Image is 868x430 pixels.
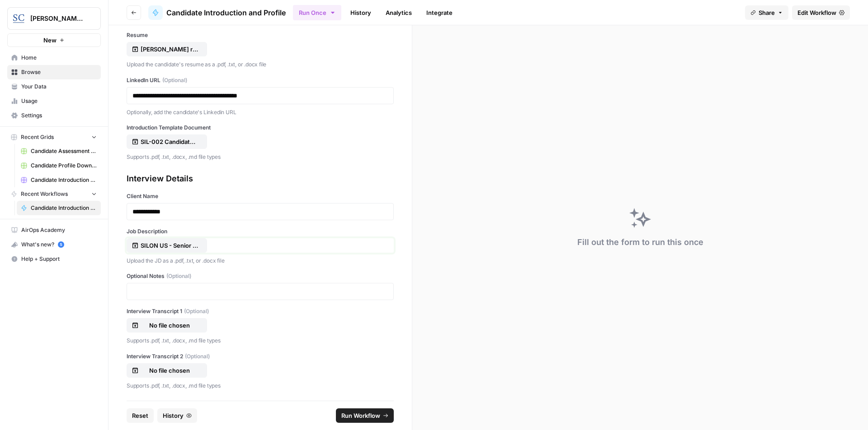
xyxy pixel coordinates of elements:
[8,238,100,251] div: What's new?
[127,153,394,162] p: Supports .pdf, .txt, .docx, .md file types
[7,130,101,144] button: Recent Grids
[127,336,394,345] p: Supports .pdf, .txt, .docx, .md file types
[141,137,198,146] p: SIL-002 Candidate Introduction Template.docx
[797,8,836,17] span: Edit Workflow
[17,173,101,187] a: Candidate Introduction Download Sheet
[21,111,97,120] span: Settings
[21,133,54,141] span: Recent Grids
[21,83,97,91] span: Your Data
[127,227,394,236] label: Job Description
[341,411,380,420] span: Run Workflow
[58,241,64,248] a: 5
[380,5,417,20] a: Analytics
[21,255,97,263] span: Help + Support
[127,318,207,333] button: No file chosen
[127,272,394,280] label: Optional Notes
[141,241,198,250] p: SILON US - Senior Sales Manager Recruitment Profile.pdf
[43,36,57,45] span: New
[127,124,394,132] label: Introduction Template Document
[141,45,198,54] p: [PERSON_NAME] resume.pdf
[21,226,97,234] span: AirOps Academy
[127,381,394,390] p: Supports .pdf, .txt, .docx, .md file types
[31,176,97,184] span: Candidate Introduction Download Sheet
[127,238,207,253] button: SILON US - Senior Sales Manager Recruitment Profile.pdf
[7,65,101,79] a: Browse
[141,366,198,375] p: No file chosen
[21,54,97,62] span: Home
[792,5,850,20] a: Edit Workflow
[127,60,394,69] p: Upload the candidate's resume as a .pdf, .txt, or .docx file
[7,187,101,201] button: Recent Workflows
[17,158,101,173] a: Candidate Profile Download Sheet
[185,352,210,361] span: (Optional)
[745,5,788,20] button: Share
[336,408,394,423] button: Run Workflow
[127,408,154,423] button: Reset
[163,411,184,420] span: History
[127,172,394,185] div: Interview Details
[127,363,207,378] button: No file chosen
[7,108,101,123] a: Settings
[127,42,207,56] button: [PERSON_NAME] resume.pdf
[127,31,394,39] label: Resume
[21,68,97,76] span: Browse
[127,307,394,315] label: Interview Transcript 1
[31,147,97,155] span: Candidate Assessment Download Sheet
[166,7,286,18] span: Candidate Introduction and Profile
[293,5,341,20] button: Run Once
[148,5,286,20] a: Candidate Introduction and Profile
[345,5,377,20] a: History
[184,307,209,315] span: (Optional)
[31,162,97,170] span: Candidate Profile Download Sheet
[759,8,775,17] span: Share
[30,14,85,23] span: [PERSON_NAME] [GEOGRAPHIC_DATA]
[7,252,101,266] button: Help + Support
[127,352,394,361] label: Interview Transcript 2
[7,79,101,94] a: Your Data
[141,321,198,330] p: No file chosen
[127,134,207,149] button: SIL-002 Candidate Introduction Template.docx
[127,108,394,117] p: Optionally, add the candidate's Linkedin URL
[10,10,27,27] img: Stanton Chase Nashville Logo
[127,256,394,265] p: Upload the JD as a .pdf, .txt, or .docx file
[127,76,394,84] label: LinkedIn URL
[17,201,101,215] a: Candidate Introduction and Profile
[157,408,197,423] button: History
[7,94,101,108] a: Usage
[21,190,68,198] span: Recent Workflows
[17,144,101,158] a: Candidate Assessment Download Sheet
[21,97,97,105] span: Usage
[132,411,148,420] span: Reset
[7,33,101,47] button: New
[7,7,101,30] button: Workspace: Stanton Chase Nashville
[7,223,101,237] a: AirOps Academy
[127,192,394,200] label: Client Name
[60,242,62,247] text: 5
[166,272,191,280] span: (Optional)
[7,237,101,252] button: What's new? 5
[7,51,101,65] a: Home
[577,236,703,249] div: Fill out the form to run this once
[31,204,97,212] span: Candidate Introduction and Profile
[162,76,187,84] span: (Optional)
[421,5,458,20] a: Integrate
